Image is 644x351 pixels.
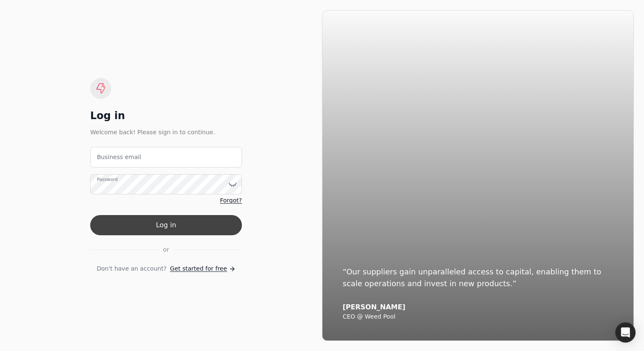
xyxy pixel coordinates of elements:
[220,196,242,205] a: Forgot?
[615,322,636,343] div: Open Intercom Messenger
[170,264,227,273] span: Get started for free
[90,109,242,122] div: Log in
[343,313,613,321] div: CEO @ Weed Pool
[97,153,141,162] label: Business email
[343,266,613,290] div: “Our suppliers gain unparalleled access to capital, enabling them to scale operations and invest ...
[97,264,166,273] span: Don't have an account?
[90,215,242,235] button: Log in
[163,245,169,254] span: or
[343,303,613,311] div: [PERSON_NAME]
[97,176,118,183] label: Password
[90,128,242,137] div: Welcome back! Please sign in to continue.
[170,264,235,273] a: Get started for free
